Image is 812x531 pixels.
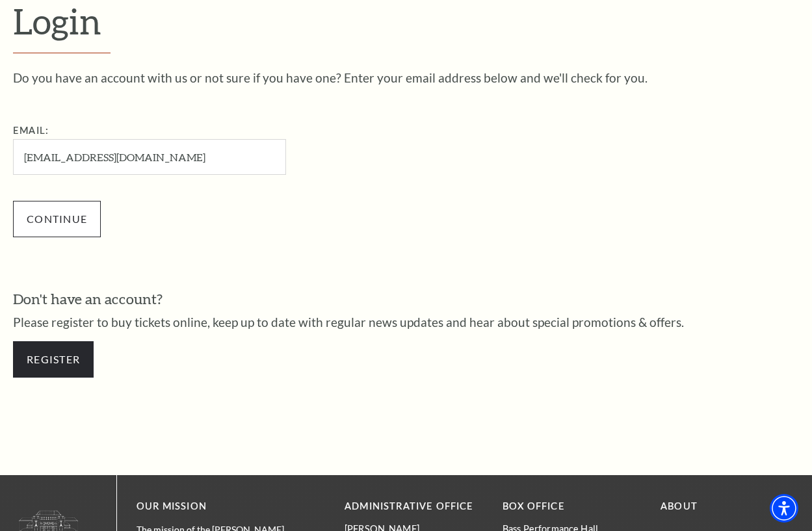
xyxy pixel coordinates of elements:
div: Accessibility Menu [770,494,798,523]
input: Submit button [13,201,101,237]
a: Register [13,341,94,378]
a: About [661,500,698,512]
p: Do you have an account with us or not sure if you have one? Enter your email address below and we... [13,71,799,84]
h3: Don't have an account? [13,289,799,309]
label: Email: [13,125,49,136]
p: BOX OFFICE [503,499,641,515]
p: Please register to buy tickets online, keep up to date with regular news updates and hear about s... [13,316,799,328]
input: Required [13,139,286,175]
p: Administrative Office [345,499,483,515]
p: OUR MISSION [137,499,299,515]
